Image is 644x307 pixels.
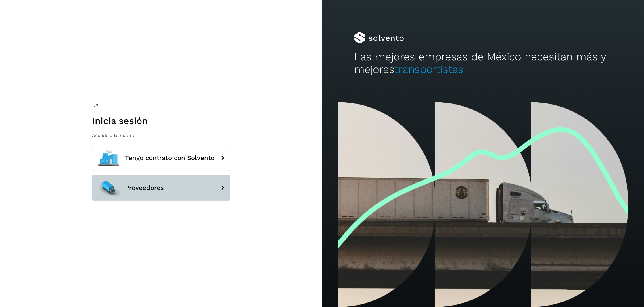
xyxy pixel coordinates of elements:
button: Proveedores [92,175,230,201]
span: 1 [92,103,94,108]
p: Accede a tu cuenta [92,133,230,138]
div: /2 [92,102,230,109]
span: Proveedores [125,184,164,191]
button: Tengo contrato con Solvento [92,145,230,171]
span: Tengo contrato con Solvento [125,155,214,161]
span: transportistas [394,63,463,76]
h2: Las mejores empresas de México necesitan más y mejores [354,51,612,76]
h1: Inicia sesión [92,115,230,126]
